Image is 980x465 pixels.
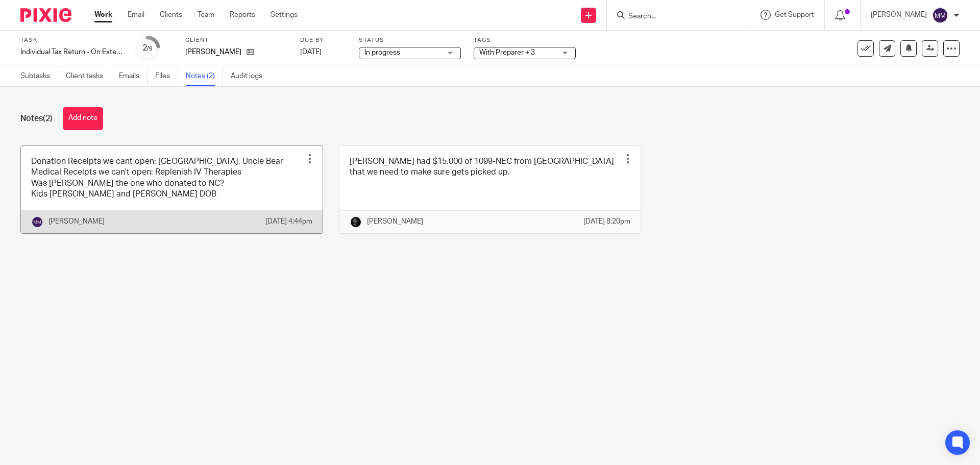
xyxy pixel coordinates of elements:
[198,10,214,20] a: Team
[43,114,53,123] span: (2)
[364,49,400,56] span: In progress
[300,36,346,44] label: Due by
[231,66,270,86] a: Audit logs
[160,10,182,20] a: Clients
[63,107,103,130] button: Add note
[627,12,719,21] input: Search
[775,11,814,18] span: Get Support
[20,8,71,22] img: Pixie
[359,36,461,44] label: Status
[583,216,630,227] p: [DATE] 8:20pm
[350,216,362,228] img: Chris.jpg
[230,10,255,20] a: Reports
[479,49,535,56] span: With Preparer + 3
[185,47,241,57] p: [PERSON_NAME]
[128,10,144,20] a: Email
[31,216,43,228] img: svg%3E
[48,216,105,227] p: [PERSON_NAME]
[367,216,423,227] p: [PERSON_NAME]
[119,66,148,86] a: Emails
[20,66,58,86] a: Subtasks
[66,66,111,86] a: Client tasks
[147,46,153,52] small: /9
[20,36,122,44] label: Task
[300,48,322,56] span: [DATE]
[265,216,312,227] p: [DATE] 4:44pm
[94,10,112,20] a: Work
[474,36,576,44] label: Tags
[185,36,287,44] label: Client
[142,42,153,54] div: 2
[20,47,122,57] div: Individual Tax Return - On Extension
[155,66,178,86] a: Files
[186,66,223,86] a: Notes (2)
[271,10,298,20] a: Settings
[871,10,927,20] p: [PERSON_NAME]
[20,113,53,124] h1: Notes
[932,7,948,23] img: svg%3E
